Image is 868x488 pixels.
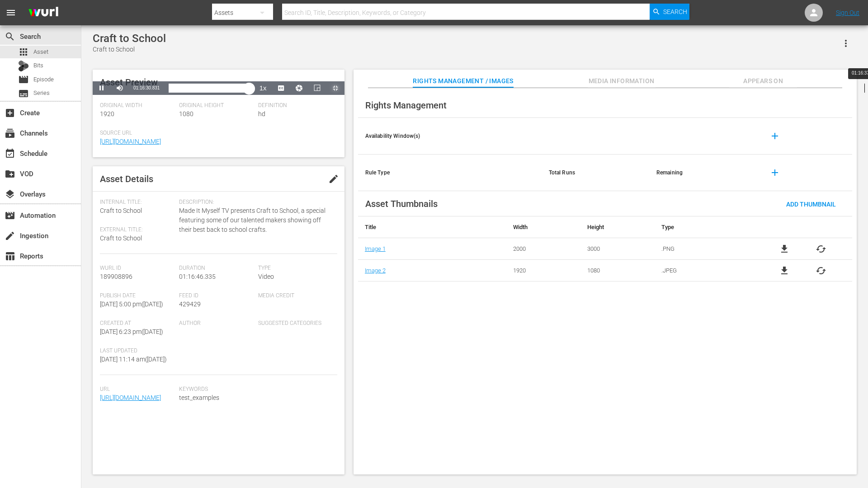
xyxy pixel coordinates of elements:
[100,300,163,308] span: [DATE] 5:00 pm ( [DATE] )
[506,216,580,238] th: Width
[179,199,333,206] span: Description:
[328,174,339,184] span: edit
[100,110,114,117] span: 1920
[290,81,308,95] button: Jump To Time
[779,244,790,254] a: file_download
[258,273,274,280] span: Video
[18,47,29,57] span: Asset
[111,81,129,95] button: Mute
[5,108,15,118] span: Create
[33,47,48,56] span: Asset
[22,2,65,23] img: ans4CAIJ8jUAAAAAAAAAAAAAAAAAAAAAAAAgQb4GAAAAAAAAAAAAAAAAAAAAAAAAJMjXAAAAAAAAAAAAAAAAAAAAAAAAgAT5G...
[413,75,513,87] span: Rights Management / Images
[258,320,333,327] span: Suggested Categories
[179,110,193,117] span: 1080
[258,102,333,109] span: Definition
[5,31,15,42] span: Search
[100,235,142,242] span: Craft to School
[358,216,506,238] th: Title
[179,393,333,403] span: test_examples
[100,292,175,300] span: Publish Date
[18,61,29,71] div: Bits
[169,84,249,93] div: Progress Bar
[258,110,265,117] span: hd
[100,174,153,184] span: Asset Details
[506,238,580,260] td: 2000
[179,102,254,109] span: Original Height
[18,74,29,85] span: Episode
[836,9,859,16] a: Sign Out
[5,148,15,159] span: Schedule
[655,216,754,238] th: Type
[779,201,843,208] span: Add Thumbnail
[542,155,649,191] th: Total Runs
[258,265,333,272] span: Type
[663,4,687,20] span: Search
[258,292,333,300] span: Media Credit
[100,328,163,335] span: [DATE] 6:23 pm ( [DATE] )
[100,265,175,272] span: Wurl Id
[764,125,786,147] button: add
[179,386,333,393] span: Keywords
[33,61,43,70] span: Bits
[5,251,15,262] span: Reports
[580,216,655,238] th: Height
[649,155,757,191] th: Remaining
[326,81,344,95] button: Exit Fullscreen
[93,45,166,54] div: Craft to School
[358,155,542,191] th: Rule Type
[580,238,655,260] td: 3000
[93,32,166,45] div: Craft to School
[100,273,132,280] span: 189908896
[365,267,386,274] a: Image 2
[769,131,780,141] span: add
[179,273,216,280] span: 01:16:46.335
[816,265,826,276] button: cached
[779,196,843,212] button: Add Thumbnail
[365,198,438,209] span: Asset Thumbnails
[365,245,386,252] a: Image 1
[655,238,754,260] td: .PNG
[100,356,167,363] span: [DATE] 11:14 am ( [DATE] )
[5,128,15,139] span: Channels
[729,75,797,87] span: Appears On
[100,207,142,214] span: Craft to School
[764,162,786,183] button: add
[18,88,29,99] span: Series
[100,320,175,327] span: Created At
[93,81,111,95] button: Pause
[272,81,290,95] button: Captions
[133,85,160,90] span: 01:16:30.831
[254,81,272,95] button: Playback Rate
[5,7,16,18] span: menu
[100,199,175,206] span: Internal Title:
[588,75,656,87] span: Media Information
[779,265,790,276] a: file_download
[100,102,175,109] span: Original Width
[100,394,161,401] a: [URL][DOMAIN_NAME]
[365,100,447,111] span: Rights Management
[308,81,326,95] button: Picture-in-Picture
[816,244,826,254] button: cached
[655,260,754,282] td: .JPEG
[100,138,161,145] a: [URL][DOMAIN_NAME]
[33,89,50,98] span: Series
[100,386,175,393] span: Url
[506,260,580,282] td: 1920
[100,77,158,88] span: Asset Preview
[5,210,15,221] span: Automation
[100,226,175,234] span: External Title:
[358,118,542,155] th: Availability Window(s)
[580,260,655,282] td: 1080
[179,292,254,300] span: Feed ID
[5,169,15,179] span: VOD
[179,206,333,235] span: Made It Myself TV presents Craft to School, a special featuring some of our talented makers showi...
[323,168,344,190] button: edit
[100,130,333,137] span: Source Url
[5,230,15,241] span: Ingestion
[100,347,175,355] span: Last Updated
